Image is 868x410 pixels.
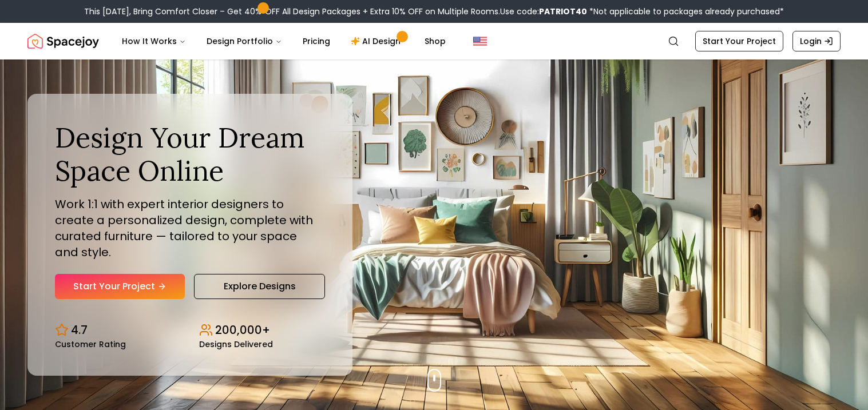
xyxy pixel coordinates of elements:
[55,340,126,348] small: Customer Rating
[294,30,339,53] a: Pricing
[84,6,784,17] div: This [DATE], Bring Comfort Closer – Get 40% OFF All Design Packages + Extra 10% OFF on Multiple R...
[194,274,325,299] a: Explore Designs
[113,30,455,53] nav: Main
[695,31,783,51] a: Start Your Project
[71,322,88,338] p: 4.7
[113,30,195,53] button: How It Works
[415,30,455,53] a: Shop
[199,340,273,348] small: Designs Delivered
[473,34,487,48] img: United States
[27,30,99,53] a: Spacejoy
[197,30,291,53] button: Design Portfolio
[27,23,841,59] nav: Global
[55,313,325,348] div: Design stats
[27,30,99,53] img: Spacejoy Logo
[55,274,185,299] a: Start Your Project
[55,121,325,187] h1: Design Your Dream Space Online
[587,6,784,17] span: *Not applicable to packages already purchased*
[55,196,325,260] p: Work 1:1 with expert interior designers to create a personalized design, complete with curated fu...
[539,6,587,17] b: PATRIOT40
[215,322,270,338] p: 200,000+
[500,6,587,17] span: Use code:
[792,31,841,51] a: Login
[342,30,413,53] a: AI Design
